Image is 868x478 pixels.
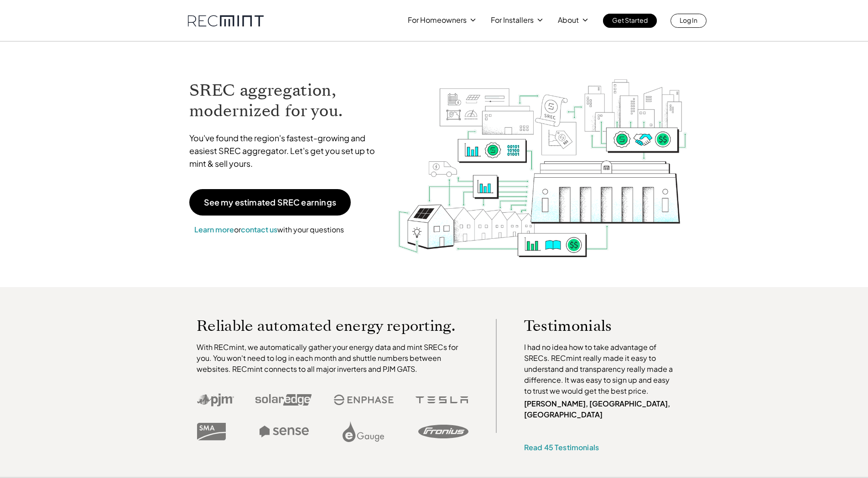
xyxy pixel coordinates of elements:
[558,14,579,26] p: About
[204,198,336,206] p: See my estimated SREC earnings
[197,342,468,375] p: With RECmint, we automatically gather your energy data and mint SRECs for you. You won't need to ...
[603,14,657,28] a: Get Started
[524,398,677,420] p: [PERSON_NAME], [GEOGRAPHIC_DATA], [GEOGRAPHIC_DATA]
[612,14,648,26] p: Get Started
[189,189,351,216] a: See my estimated SREC earnings
[189,224,349,236] p: or with your questions
[197,319,468,333] p: Reliable automated energy reporting.
[397,55,688,260] img: RECmint value cycle
[241,225,277,234] a: contact us
[524,319,660,333] p: Testimonials
[680,14,697,26] p: Log In
[194,225,234,234] a: Learn more
[408,14,467,26] p: For Homeowners
[491,14,534,26] p: For Installers
[524,342,677,396] p: I had no idea how to take advantage of SRECs. RECmint really made it easy to understand and trans...
[189,132,384,170] p: You've found the region's fastest-growing and easiest SREC aggregator. Let's get you set up to mi...
[670,14,707,28] a: Log In
[524,442,599,452] a: Read 45 Testimonials
[189,80,384,121] h1: SREC aggregation, modernized for you.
